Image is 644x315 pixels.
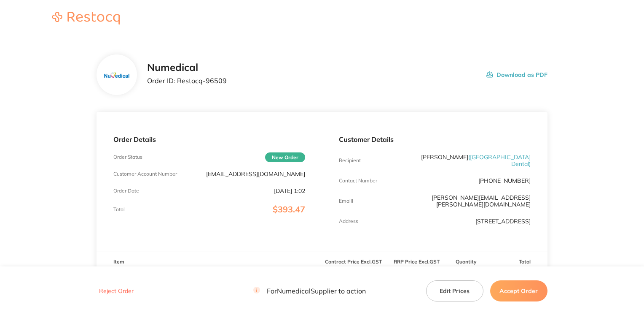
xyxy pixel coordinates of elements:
[475,218,531,225] p: [STREET_ADDRESS]
[274,187,305,194] p: [DATE] 1:02
[113,136,305,143] p: Order Details
[273,204,305,215] span: $393.47
[322,252,385,272] th: Contract Price Excl. GST
[44,12,128,24] img: Restocq logo
[339,178,377,184] p: Contact Number
[113,171,177,177] p: Customer Account Number
[448,252,484,272] th: Quantity
[432,194,531,208] a: [PERSON_NAME][EMAIL_ADDRESS][PERSON_NAME][DOMAIN_NAME]
[103,70,131,80] img: bTgzdmk4dA
[265,152,305,162] span: New Order
[44,12,128,26] a: Restocq logo
[253,287,366,295] p: For Numedical Supplier to action
[339,198,353,204] p: Emaill
[403,154,531,167] p: [PERSON_NAME]
[97,252,322,272] th: Item
[478,177,531,184] p: [PHONE_NUMBER]
[147,77,227,84] p: Order ID: Restocq- 96509
[339,157,361,163] p: Recipient
[426,280,483,301] button: Edit Prices
[490,280,547,301] button: Accept Order
[486,62,547,88] button: Download as PDF
[97,287,136,295] button: Reject Order
[206,171,305,177] p: [EMAIL_ADDRESS][DOMAIN_NAME]
[385,252,448,272] th: RRP Price Excl. GST
[339,218,358,224] p: Address
[113,154,142,160] p: Order Status
[113,188,139,194] p: Order Date
[147,62,227,73] h2: Numedical
[484,252,547,272] th: Total
[113,206,125,212] p: Total
[339,136,531,143] p: Customer Details
[468,153,531,168] span: ( [GEOGRAPHIC_DATA] Dental )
